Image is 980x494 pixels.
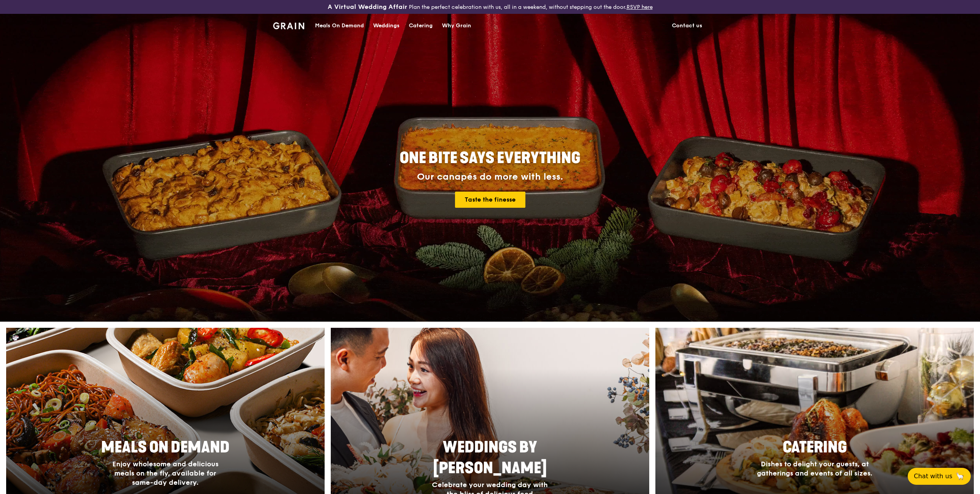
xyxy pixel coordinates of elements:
[368,14,404,37] a: Weddings
[101,438,230,457] span: Meals On Demand
[442,14,471,37] div: Why Grain
[955,472,965,481] span: 🦙
[268,3,712,11] div: Plan the perfect celebration with us, all in a weekend, without stepping out the door.
[404,14,437,37] a: Catering
[627,4,653,10] a: RSVP here
[273,13,304,37] a: GrainGrain
[400,149,580,167] span: ONE BITE SAYS EVERYTHING
[433,438,547,477] span: Weddings by [PERSON_NAME]
[273,22,304,29] img: Grain
[409,14,433,37] div: Catering
[315,14,364,37] div: Meals On Demand
[437,14,476,37] a: Why Grain
[914,472,952,481] span: Chat with us
[908,468,971,485] button: Chat with us🦙
[757,460,872,477] span: Dishes to delight your guests, at gatherings and events of all sizes.
[352,172,628,182] div: Our canapés do more with less.
[455,192,525,208] a: Taste the finesse
[783,438,847,457] span: Catering
[373,14,400,37] div: Weddings
[328,3,407,11] h3: A Virtual Wedding Affair
[667,14,707,37] a: Contact us
[112,460,218,487] span: Enjoy wholesome and delicious meals on the fly, available for same-day delivery.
